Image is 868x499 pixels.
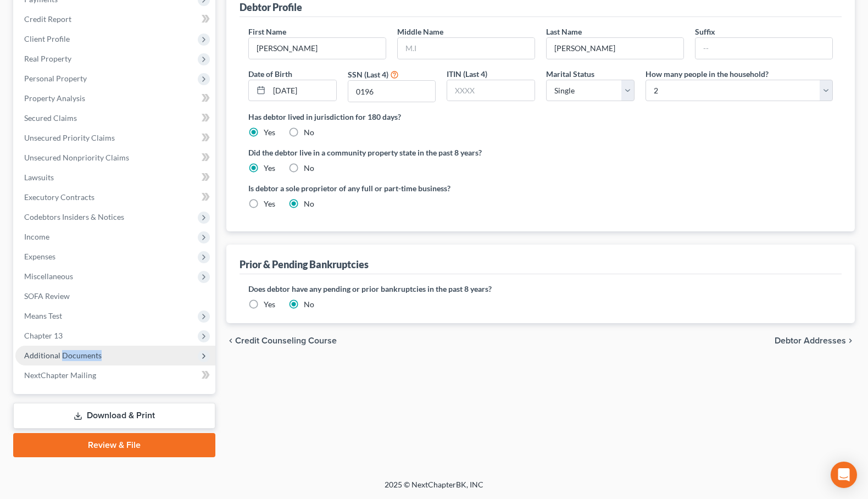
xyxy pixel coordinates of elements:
span: Personal Property [24,74,87,83]
span: Property Analysis [24,93,85,103]
span: Expenses [24,252,55,261]
div: Debtor Profile [240,1,302,14]
label: Last Name [546,26,582,37]
label: Yes [264,198,275,209]
a: Property Analysis [15,88,215,108]
label: Yes [264,127,275,138]
label: Did the debtor live in a community property state in the past 8 years? [248,147,833,158]
button: Debtor Addresses chevron_right [775,336,855,345]
label: First Name [248,26,286,37]
a: Unsecured Priority Claims [15,128,215,148]
span: Secured Claims [24,113,77,123]
a: SOFA Review [15,286,215,306]
input: XXXX [348,81,436,102]
span: Client Profile [24,34,70,43]
span: Credit Report [24,14,71,24]
div: Prior & Pending Bankruptcies [240,258,369,271]
a: Unsecured Nonpriority Claims [15,148,215,168]
input: -- [695,38,832,59]
input: MM/DD/YYYY [269,80,336,101]
label: SSN (Last 4) [348,69,388,80]
span: Executory Contracts [24,192,94,202]
button: chevron_left Credit Counseling Course [226,336,337,345]
label: How many people in the household? [646,68,769,80]
span: Real Property [24,54,71,63]
label: ITIN (Last 4) [447,68,487,80]
span: Additional Documents [24,351,102,360]
span: Lawsuits [24,173,54,182]
span: Unsecured Priority Claims [24,133,115,142]
label: No [304,299,314,310]
label: Has debtor lived in jurisdiction for 180 days? [248,111,833,123]
label: No [304,198,314,209]
span: Debtor Addresses [775,336,846,345]
label: Is debtor a sole proprietor of any full or part-time business? [248,182,535,194]
input: M.I [398,38,535,59]
span: Codebtors Insiders & Notices [24,212,124,221]
span: Unsecured Nonpriority Claims [24,153,129,162]
label: Does debtor have any pending or prior bankruptcies in the past 8 years? [248,283,833,295]
span: Credit Counseling Course [235,336,337,345]
a: NextChapter Mailing [15,365,215,385]
a: Review & File [13,433,215,457]
div: Open Intercom Messenger [831,462,857,488]
a: Lawsuits [15,168,215,187]
label: No [304,163,314,174]
span: Miscellaneous [24,271,73,281]
span: SOFA Review [24,291,70,301]
label: Middle Name [397,26,443,37]
input: -- [249,38,386,59]
span: Chapter 13 [24,331,63,340]
label: Marital Status [546,68,594,80]
span: NextChapter Mailing [24,370,96,380]
i: chevron_right [846,336,855,345]
input: -- [547,38,683,59]
span: Income [24,232,49,241]
input: XXXX [447,80,535,101]
label: Date of Birth [248,68,292,80]
a: Download & Print [13,403,215,429]
a: Executory Contracts [15,187,215,207]
a: Secured Claims [15,108,215,128]
div: 2025 © NextChapterBK, INC [121,479,747,499]
i: chevron_left [226,336,235,345]
label: Yes [264,163,275,174]
label: No [304,127,314,138]
span: Means Test [24,311,62,320]
label: Suffix [695,26,715,37]
label: Yes [264,299,275,310]
a: Credit Report [15,9,215,29]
